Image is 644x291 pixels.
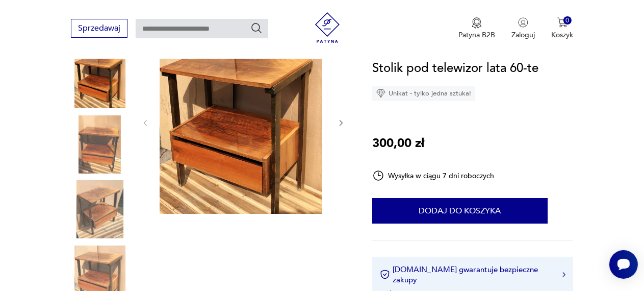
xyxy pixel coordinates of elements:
p: Patyna B2B [458,30,495,40]
img: Zdjęcie produktu Stolik pod telewizor lata 60-te [160,30,322,214]
button: [DOMAIN_NAME] gwarantuje bezpieczne zakupy [380,264,565,285]
button: Szukaj [250,22,263,34]
img: Ikona medalu [472,17,482,29]
img: Zdjęcie produktu Stolik pod telewizor lata 60-te [71,50,129,108]
img: Zdjęcie produktu Stolik pod telewizor lata 60-te [71,115,129,174]
div: Wysyłka w ciągu 7 dni roboczych [372,169,495,182]
p: Zaloguj [511,30,535,40]
img: Ikonka użytkownika [518,17,528,28]
img: Zdjęcie produktu Stolik pod telewizor lata 60-te [71,180,129,238]
img: Ikona certyfikatu [380,270,390,280]
div: Unikat - tylko jedna sztuka! [372,86,475,101]
a: Ikona medaluPatyna B2B [458,17,495,40]
p: Koszyk [551,30,573,40]
div: 0 [563,16,572,25]
p: 300,00 zł [372,134,424,153]
button: Sprzedawaj [71,19,127,38]
iframe: Smartsupp widget button [609,250,638,279]
img: Ikona strzałki w prawo [562,272,565,277]
button: Patyna B2B [458,17,495,40]
button: Zaloguj [511,17,535,40]
button: 0Koszyk [551,17,573,40]
img: Patyna - sklep z meblami i dekoracjami vintage [312,12,343,43]
h1: Stolik pod telewizor lata 60-te [372,59,538,78]
img: Ikona diamentu [376,89,385,98]
img: Ikona koszyka [557,17,568,28]
a: Sprzedawaj [71,26,127,33]
button: Dodaj do koszyka [372,198,548,224]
